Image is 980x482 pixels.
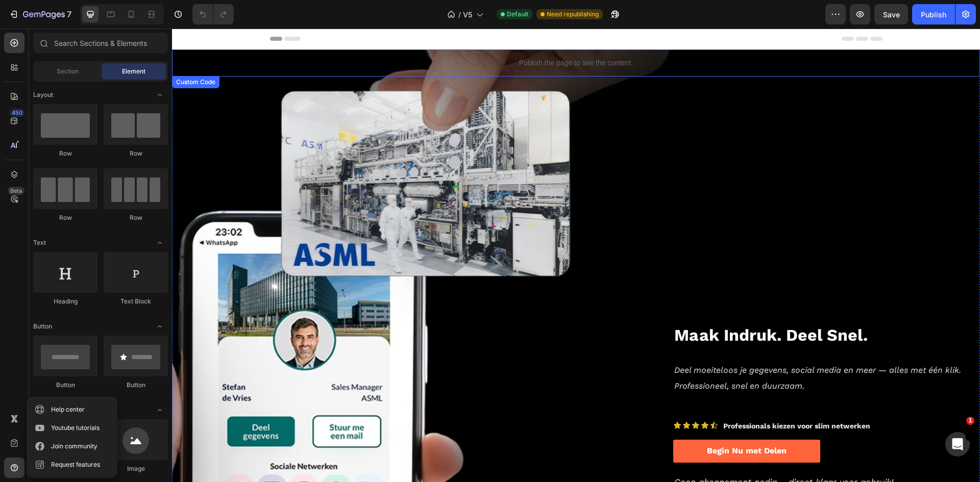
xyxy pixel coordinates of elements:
[535,417,615,427] strong: Begin Nu met Delen
[874,4,908,24] button: Save
[31,455,113,474] a: Request features
[8,187,24,195] div: Beta
[912,4,955,24] button: Publish
[67,8,71,20] p: 7
[883,10,900,19] span: Save
[152,402,168,418] span: Toggle open
[122,67,145,76] span: Element
[192,4,234,24] div: Undo/Redo
[33,90,53,99] span: Layout
[31,437,113,455] a: Join community
[10,109,24,117] div: 450
[501,411,648,434] a: Begin Nu met Delen
[152,318,168,335] span: Toggle open
[4,4,76,24] button: 7
[172,29,980,482] iframe: Design area
[31,400,113,419] a: Help center
[502,448,722,459] i: Geen abonnement nodig – direct klaar voor gebruik!
[104,380,168,390] div: Button
[547,10,599,19] span: Need republishing
[51,460,100,470] div: Request features
[152,235,168,251] span: Toggle open
[966,417,974,425] span: 1
[551,393,698,401] strong: Professionals kiezen voor slim netwerken
[945,432,970,456] iframe: Intercom live chat
[33,33,168,53] input: Search Sections & Elements
[33,238,46,247] span: Text
[104,149,168,158] div: Row
[33,149,97,158] div: Row
[31,419,113,437] a: Youtube tutorials
[33,322,52,331] span: Button
[507,10,528,19] span: Default
[104,464,168,473] div: Image
[463,9,472,20] span: V5
[33,297,97,306] div: Heading
[51,441,97,451] div: Join community
[104,297,168,306] div: Text Block
[458,9,461,20] span: /
[152,87,168,103] span: Toggle open
[502,337,789,362] i: Deel moeiteloos je gegevens, social media en meer — alles met één klik. Professioneel, snel en du...
[502,297,696,316] strong: Maak Indruk. Deel Snel.
[57,67,79,76] span: Section
[104,213,168,222] div: Row
[33,213,97,222] div: Row
[51,404,85,415] div: Help center
[51,423,100,433] div: Youtube tutorials
[921,9,946,20] div: Publish
[33,380,97,390] div: Button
